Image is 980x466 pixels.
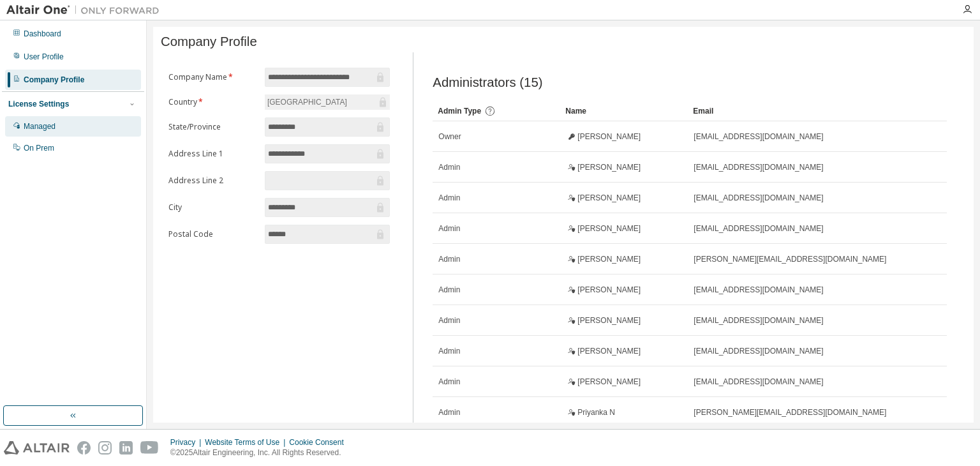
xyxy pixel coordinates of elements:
span: [PERSON_NAME] [577,377,641,387]
div: [GEOGRAPHIC_DATA] [265,95,349,109]
div: License Settings [8,99,69,109]
label: City [168,202,257,213]
img: Altair One [6,4,166,17]
span: [PERSON_NAME] [577,193,641,203]
span: [EMAIL_ADDRESS][DOMAIN_NAME] [694,193,823,203]
span: [EMAIL_ADDRESS][DOMAIN_NAME] [694,285,823,295]
img: facebook.svg [77,441,91,455]
span: Administrators (15) [433,75,542,90]
label: Address Line 1 [168,149,257,159]
label: Company Name [168,72,257,82]
span: [PERSON_NAME] [577,285,641,295]
div: Company Profile [24,75,84,85]
span: Admin [438,315,460,326]
span: [PERSON_NAME] [577,346,641,356]
span: Admin [438,254,460,264]
span: [EMAIL_ADDRESS][DOMAIN_NAME] [694,162,823,172]
span: [EMAIL_ADDRESS][DOMAIN_NAME] [694,346,823,356]
div: User Profile [24,52,64,62]
img: youtube.svg [140,441,159,455]
span: [EMAIL_ADDRESS][DOMAIN_NAME] [694,132,823,142]
div: Website Terms of Use [205,437,289,447]
span: Admin [438,407,460,417]
span: [EMAIL_ADDRESS][DOMAIN_NAME] [694,315,823,326]
span: [PERSON_NAME] [577,132,641,142]
span: Owner [438,132,461,142]
div: Privacy [170,437,205,447]
div: Name [565,101,683,121]
span: Priyanka N [577,407,615,417]
span: [PERSON_NAME] [577,162,641,172]
div: Dashboard [24,29,61,39]
label: Country [168,97,257,107]
span: Admin Type [438,107,481,116]
div: Managed [24,121,56,132]
p: © 2025 Altair Engineering, Inc. All Rights Reserved. [170,447,352,458]
label: State/Province [168,122,257,132]
div: Cookie Consent [289,437,351,447]
span: Admin [438,162,460,172]
div: On Prem [24,143,54,153]
span: [PERSON_NAME] [577,315,641,326]
span: Admin [438,377,460,387]
img: instagram.svg [98,441,112,455]
span: Company Profile [161,34,257,49]
span: [EMAIL_ADDRESS][DOMAIN_NAME] [694,223,823,234]
img: altair_logo.svg [4,441,70,455]
span: Admin [438,223,460,234]
span: Admin [438,193,460,203]
span: [EMAIL_ADDRESS][DOMAIN_NAME] [694,377,823,387]
span: Admin [438,346,460,356]
img: linkedin.svg [119,441,133,455]
span: [PERSON_NAME] [577,223,641,234]
span: Admin [438,285,460,295]
label: Address Line 2 [168,176,257,186]
span: [PERSON_NAME][EMAIL_ADDRESS][DOMAIN_NAME] [694,254,886,264]
div: [GEOGRAPHIC_DATA] [265,94,390,110]
label: Postal Code [168,229,257,239]
span: [PERSON_NAME][EMAIL_ADDRESS][DOMAIN_NAME] [694,407,886,417]
span: [PERSON_NAME] [577,254,641,264]
div: Email [693,101,907,121]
